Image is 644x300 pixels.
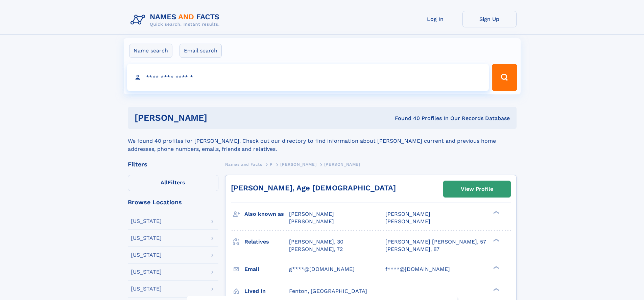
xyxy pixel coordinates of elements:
a: [PERSON_NAME] [280,160,316,168]
h3: Relatives [244,236,289,248]
div: We found 40 profiles for [PERSON_NAME]. Check out our directory to find information about [PERSON... [128,129,517,153]
input: search input [127,64,489,91]
div: [US_STATE] [131,252,162,258]
h3: Email [244,263,289,275]
a: [PERSON_NAME], 87 [385,246,439,253]
div: [US_STATE] [131,269,162,275]
h3: Also known as [244,208,289,220]
div: Found 40 Profiles In Our Records Database [301,115,510,122]
label: Name search [129,44,172,58]
img: Logo Names and Facts [128,11,225,29]
span: [PERSON_NAME] [280,162,316,167]
a: [PERSON_NAME], Age [DEMOGRAPHIC_DATA] [231,184,396,192]
div: ❯ [492,238,500,242]
span: [PERSON_NAME] [385,218,430,225]
div: ❯ [492,265,500,270]
a: [PERSON_NAME], 72 [289,246,343,253]
button: Search Button [492,64,517,91]
a: Sign Up [462,11,517,27]
span: All [161,179,168,186]
a: View Profile [444,181,510,197]
span: [PERSON_NAME] [289,218,334,225]
div: [US_STATE] [131,218,162,224]
a: [PERSON_NAME], 30 [289,238,343,246]
div: Filters [128,161,218,167]
h1: [PERSON_NAME] [135,114,301,122]
div: ❯ [492,287,500,292]
a: [PERSON_NAME] [PERSON_NAME], 57 [385,238,486,246]
a: P [270,160,273,168]
label: Email search [180,44,222,58]
a: Names and Facts [225,160,262,168]
span: [PERSON_NAME] [385,211,430,217]
a: Log In [408,11,462,27]
div: Browse Locations [128,199,218,205]
div: ❯ [492,210,500,215]
span: [PERSON_NAME] [324,162,360,167]
span: P [270,162,273,167]
div: [US_STATE] [131,286,162,292]
div: View Profile [461,181,493,197]
span: Fenton, [GEOGRAPHIC_DATA] [289,288,367,294]
div: [US_STATE] [131,235,162,241]
h3: Lived in [244,285,289,297]
label: Filters [128,175,218,191]
span: [PERSON_NAME] [289,211,334,217]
